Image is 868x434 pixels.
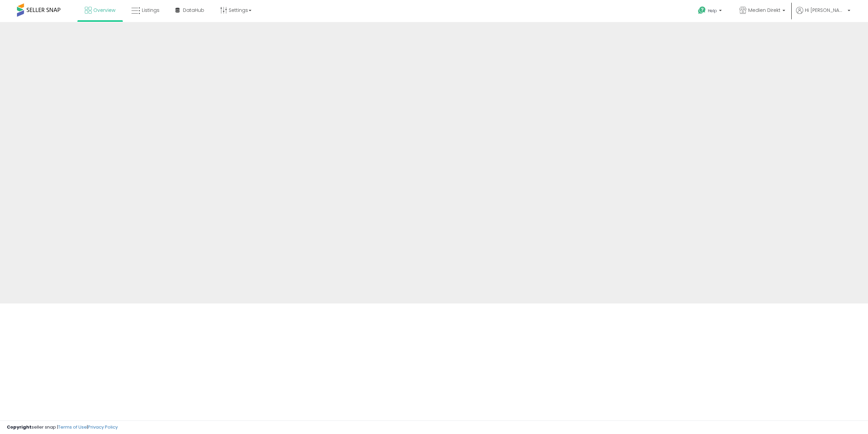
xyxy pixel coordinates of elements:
span: Listings [142,7,159,14]
span: Overview [93,7,115,14]
span: Hi [PERSON_NAME] [805,7,846,14]
a: Help [693,1,729,22]
a: Hi [PERSON_NAME] [796,7,850,22]
span: Medien Direkt [748,7,780,14]
span: Help [708,8,717,14]
span: DataHub [183,7,204,14]
i: Get Help [698,6,706,15]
